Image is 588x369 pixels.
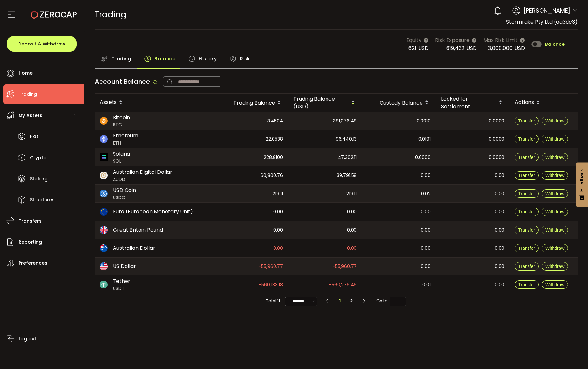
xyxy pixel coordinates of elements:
span: -560,183.18 [259,281,283,288]
button: Withdraw [542,226,568,234]
div: Assets [95,97,214,108]
span: 47,302.11 [338,154,357,161]
span: Total 11 [266,297,280,306]
span: Max Risk Limit [483,36,518,44]
span: 0.00 [421,263,431,270]
span: Withdraw [545,227,564,233]
span: Balance [545,42,565,46]
span: 0.00 [495,190,504,197]
img: eth_portfolio.svg [100,135,108,143]
img: gbp_portfolio.svg [100,226,108,234]
span: 3,000,000 [488,45,513,52]
span: USD [514,45,525,52]
span: Balance [154,52,175,65]
span: 96,440.13 [336,135,357,143]
span: Withdraw [545,155,564,160]
span: 0.00 [421,172,431,179]
span: Withdraw [545,136,564,142]
span: Stormrake Pty Ltd (aa3dc3) [506,18,578,26]
span: 0.0010 [417,117,431,125]
span: Deposit & Withdraw [18,42,65,46]
span: Withdraw [545,246,564,251]
span: Withdraw [545,209,564,214]
span: Crypto [30,153,47,162]
img: usd_portfolio.svg [100,262,108,270]
img: usdc_portfolio.svg [100,190,108,197]
span: History [199,52,217,65]
span: Transfer [518,264,535,269]
span: My Assets [19,111,42,120]
span: Transfer [518,136,535,142]
span: 3.4504 [267,117,283,125]
span: Preferences [19,259,47,268]
button: Withdraw [542,117,568,125]
button: Withdraw [542,153,568,161]
button: Transfer [515,226,539,234]
span: -560,276.46 [329,281,357,288]
span: Trading [19,90,37,99]
div: Locked for Settlement [436,95,510,110]
button: Feedback - Show survey [576,162,588,207]
span: USDC [113,194,136,201]
span: Withdraw [545,118,564,123]
button: Transfer [515,280,539,289]
span: Ethereum [113,132,138,140]
button: Transfer [515,117,539,125]
span: Withdraw [545,264,564,269]
span: 228.8100 [264,154,283,161]
span: -55,960.77 [259,263,283,270]
span: US Dollar [113,262,136,270]
span: 0.02 [421,190,431,197]
span: Account Balance [95,77,150,86]
span: -0.00 [271,245,283,252]
span: Tether [113,277,130,285]
span: Reporting [19,237,42,247]
span: Risk Exposure [435,36,470,44]
button: Deposit & Withdraw [7,36,77,52]
span: 0.00 [273,208,283,216]
button: Transfer [515,208,539,216]
span: USD [466,45,477,52]
span: 0.00 [347,226,357,234]
span: -0.00 [344,245,357,252]
button: Transfer [515,153,539,161]
span: 0.00 [495,245,504,252]
span: Bitcoin [113,114,130,121]
button: Transfer [515,171,539,180]
span: Structures [30,195,55,205]
span: Transfer [518,155,535,160]
span: Transfer [518,209,535,214]
span: Withdraw [545,173,564,178]
button: Transfer [515,189,539,198]
button: Withdraw [542,171,568,180]
span: 0.01 [422,281,431,288]
span: Australian Digital Dollar [113,168,172,176]
button: Withdraw [542,280,568,289]
span: Risk [240,52,250,65]
span: 0.00 [273,226,283,234]
span: Go to [376,297,406,306]
span: Australian Dollar [113,244,155,252]
span: Transfer [518,173,535,178]
li: 2 [345,297,357,306]
span: Log out [19,334,36,344]
span: 0.00 [495,172,504,179]
span: 39,791.58 [337,172,357,179]
span: Staking [30,174,47,184]
span: Euro (European Monetary Unit) [113,208,193,216]
button: Transfer [515,135,539,143]
img: usdt_portfolio.svg [100,281,108,288]
span: Withdraw [545,191,564,196]
iframe: Chat Widget [555,338,588,369]
img: aud_portfolio.svg [100,244,108,252]
span: Trading [112,52,131,65]
button: Transfer [515,262,539,271]
button: Withdraw [542,135,568,143]
span: 0.0191 [418,135,431,143]
span: Fiat [30,132,38,141]
span: 0.00 [421,245,431,252]
span: BTC [113,121,130,128]
span: 0.0000 [415,154,431,161]
span: 619,432 [446,45,464,52]
span: AUDD [113,176,172,183]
